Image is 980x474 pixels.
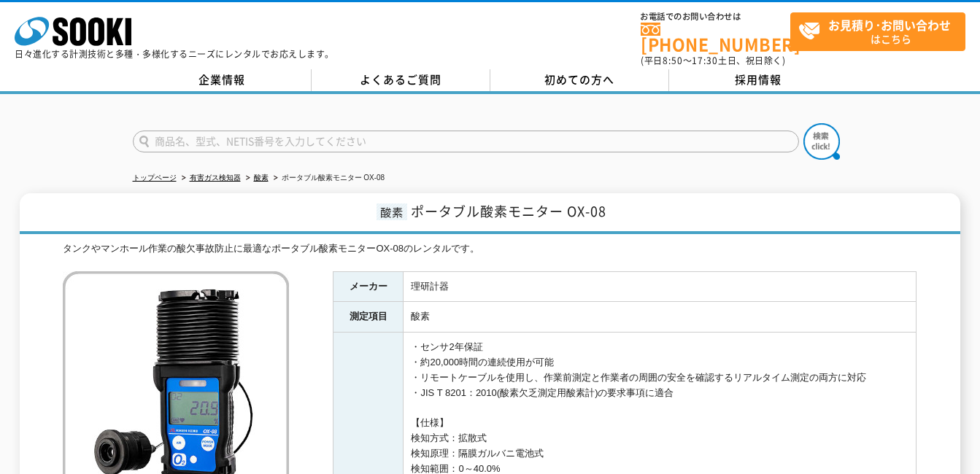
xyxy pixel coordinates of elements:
[411,201,606,221] span: ポータブル酸素モニター OX-08
[333,302,404,333] th: 測定項目
[15,50,334,58] p: 日々進化する計測技術と多種・多様化するニーズにレンタルでお応えします。
[692,54,718,67] span: 17:30
[798,13,965,50] span: はこちら
[803,123,840,160] img: btn_search.png
[333,271,404,302] th: メーカー
[404,271,917,302] td: 理研計器
[669,69,848,91] a: 採用情報
[490,69,669,91] a: 初めての方へ
[133,174,177,182] a: トップページ
[271,171,385,186] li: ポータブル酸素モニター OX-08
[404,302,917,333] td: 酸素
[790,12,965,51] a: お見積り･お問い合わせはこちら
[190,174,241,182] a: 有害ガス検知器
[828,16,951,34] strong: お見積り･お問い合わせ
[133,69,312,91] a: 企業情報
[254,174,269,182] a: 酸素
[641,23,790,53] a: [PHONE_NUMBER]
[133,131,799,152] input: 商品名、型式、NETIS番号を入力してください
[63,241,917,257] div: タンクやマンホール作業の酸欠事故防止に最適なポータブル酸素モニターOX-08のレンタルです。
[641,54,785,67] span: (平日 ～ 土日、祝日除く)
[641,12,790,21] span: お電話でのお問い合わせは
[377,203,407,220] span: 酸素
[663,54,683,67] span: 8:50
[312,69,490,91] a: よくあるご質問
[544,71,614,88] span: 初めての方へ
